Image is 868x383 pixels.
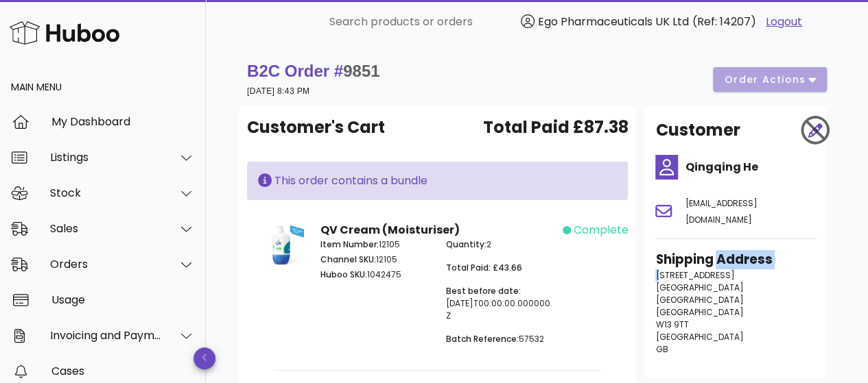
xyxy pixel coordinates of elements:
span: complete [574,222,629,238]
img: Product Image [258,222,304,268]
span: W13 9TT [655,319,688,330]
p: [DATE]T00:00:00.000000Z [446,285,554,322]
strong: QV Cream (Moisturiser) [320,222,460,238]
span: Total Paid £87.38 [482,115,628,140]
span: Total Paid: £43.66 [446,262,522,273]
div: Stock [50,186,162,199]
span: Batch Reference: [446,333,519,345]
span: Best before date: [446,285,521,297]
h3: Shipping Address [655,250,816,269]
span: [GEOGRAPHIC_DATA] [655,306,743,318]
a: Logout [766,14,802,30]
div: This order contains a bundle [258,173,617,189]
div: Invoicing and Payments [50,329,162,342]
span: Customer's Cart [247,115,385,140]
span: Channel SKU: [320,254,376,265]
p: 2 [446,238,554,251]
div: Cases [51,365,195,378]
span: Quantity: [446,238,486,250]
span: Ego Pharmaceuticals UK Ltd [538,14,689,29]
span: Item Number: [320,238,379,250]
div: Orders [50,258,162,271]
span: [STREET_ADDRESS] [655,269,734,281]
img: Huboo Logo [10,18,119,47]
div: Listings [50,151,162,164]
span: [EMAIL_ADDRESS][DOMAIN_NAME] [685,197,757,225]
h2: Customer [655,118,740,143]
span: [GEOGRAPHIC_DATA] [655,282,743,293]
strong: B2C Order # [247,62,379,80]
span: GB [655,343,668,355]
span: 9851 [343,62,379,80]
p: 1042475 [320,269,429,281]
p: 12105 [320,254,429,266]
p: 57532 [446,333,554,345]
h4: Qingqing He [685,159,816,175]
span: Huboo SKU: [320,269,367,280]
span: (Ref: 14207) [692,14,756,29]
div: Usage [51,293,195,306]
span: [GEOGRAPHIC_DATA] [655,331,743,343]
span: [GEOGRAPHIC_DATA] [655,294,743,306]
p: 12105 [320,238,429,251]
div: Sales [50,222,162,235]
small: [DATE] 8:43 PM [247,86,309,96]
div: My Dashboard [51,115,195,128]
